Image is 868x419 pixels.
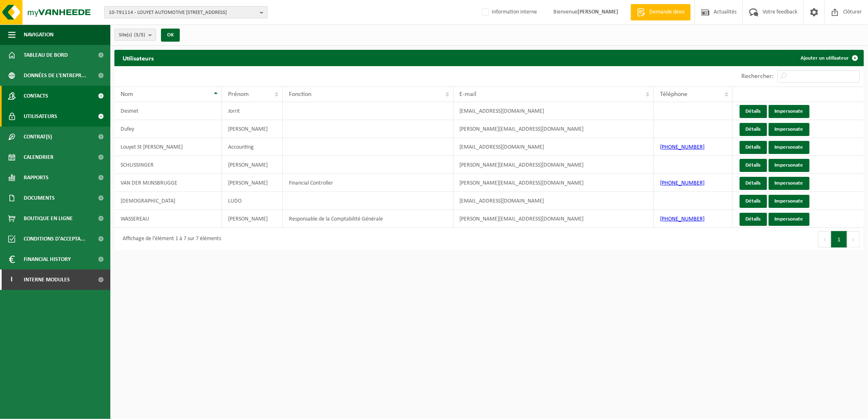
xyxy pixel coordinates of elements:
a: Détails [740,177,767,190]
count: (3/3) [134,32,145,38]
td: LUDO [222,192,283,210]
span: Prénom [228,91,249,98]
td: WASSEREAU [114,210,222,228]
span: Téléphone [660,91,687,98]
td: [EMAIL_ADDRESS][DOMAIN_NAME] [454,138,654,156]
a: Détails [740,141,767,154]
a: Détails [740,123,767,136]
div: Affichage de l'élément 1 à 7 sur 7 éléments [119,232,221,247]
span: Contacts [24,86,48,106]
td: SCHLISSINGER [114,156,222,174]
button: Next [847,231,860,247]
a: [PHONE_NUMBER] [660,216,705,222]
td: [PERSON_NAME][EMAIL_ADDRESS][DOMAIN_NAME] [454,156,654,174]
span: Documents [24,188,55,208]
button: 1 [831,231,847,247]
a: Impersonate [769,177,810,190]
span: Nom [121,91,133,98]
a: Détails [740,213,767,226]
span: Site(s) [119,29,145,41]
a: Impersonate [769,195,810,208]
span: Utilisateurs [24,106,57,127]
td: Louyet St [PERSON_NAME] [114,138,222,156]
a: [PHONE_NUMBER] [660,144,705,150]
span: Données de l'entrepr... [24,65,86,86]
span: Contrat(s) [24,127,52,147]
a: Impersonate [769,159,810,172]
td: [EMAIL_ADDRESS][DOMAIN_NAME] [454,192,654,210]
td: Accounting [222,138,283,156]
span: E-mail [460,91,477,98]
button: Site(s)(3/3) [114,29,156,41]
span: Tableau de bord [24,45,68,65]
a: [PHONE_NUMBER] [660,180,705,186]
a: Ajouter un utilisateur [794,50,863,66]
td: [DEMOGRAPHIC_DATA] [114,192,222,210]
button: OK [161,29,180,42]
a: Demande devis [631,4,691,20]
label: Information interne [480,6,537,18]
span: Calendrier [24,147,54,167]
a: Détails [740,105,767,118]
span: Demande devis [647,8,687,16]
td: [PERSON_NAME] [222,156,283,174]
span: 10-791114 - LOUYET AUTOMOTIVE [STREET_ADDRESS] [109,7,257,19]
td: [PERSON_NAME][EMAIL_ADDRESS][DOMAIN_NAME] [454,210,654,228]
span: Interne modules [24,270,70,290]
h2: Utilisateurs [114,50,162,66]
strong: [PERSON_NAME] [577,9,618,15]
button: 10-791114 - LOUYET AUTOMOTIVE [STREET_ADDRESS] [104,6,268,18]
a: Impersonate [769,141,810,154]
a: Détails [740,159,767,172]
td: Dufey [114,120,222,138]
td: [PERSON_NAME][EMAIL_ADDRESS][DOMAIN_NAME] [454,174,654,192]
td: Financial Controller [283,174,453,192]
td: [PERSON_NAME] [222,210,283,228]
span: Fonction [289,91,311,98]
a: Impersonate [769,213,810,226]
td: Responsable de la Comptabilité Générale [283,210,453,228]
button: Previous [818,231,831,247]
td: [EMAIL_ADDRESS][DOMAIN_NAME] [454,102,654,120]
span: Rapports [24,167,49,188]
td: Jorrit [222,102,283,120]
span: I [8,270,16,290]
label: Rechercher: [741,74,774,80]
td: VAN DER MIJNSBRUGGE [114,174,222,192]
span: Financial History [24,249,71,270]
td: [PERSON_NAME] [222,174,283,192]
td: Desmet [114,102,222,120]
span: Navigation [24,25,54,45]
td: [PERSON_NAME] [222,120,283,138]
span: Boutique en ligne [24,208,73,229]
a: Détails [740,195,767,208]
td: [PERSON_NAME][EMAIL_ADDRESS][DOMAIN_NAME] [454,120,654,138]
span: Conditions d'accepta... [24,229,85,249]
a: Impersonate [769,105,810,118]
a: Impersonate [769,123,810,136]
